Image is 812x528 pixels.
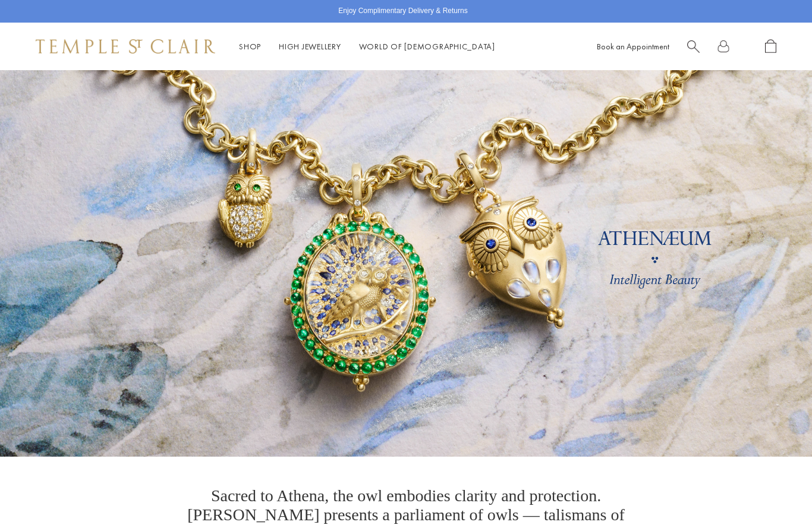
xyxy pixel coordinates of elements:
a: High JewelleryHigh Jewellery [279,41,341,52]
a: Search [687,39,700,54]
a: Open Shopping Bag [765,39,776,54]
p: Enjoy Complimentary Delivery & Returns [338,5,467,17]
a: ShopShop [239,41,261,52]
a: World of [DEMOGRAPHIC_DATA]World of [DEMOGRAPHIC_DATA] [359,41,495,52]
img: Temple St. Clair [36,39,215,54]
nav: Main navigation [239,39,495,54]
a: Book an Appointment [597,41,669,52]
iframe: Gorgias live chat messenger [753,472,800,516]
